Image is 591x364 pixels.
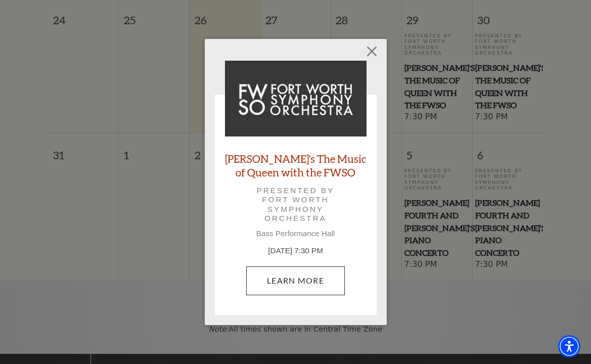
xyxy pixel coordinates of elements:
[225,152,367,179] a: [PERSON_NAME]'s The Music of Queen with the FWSO
[225,229,367,238] p: Bass Performance Hall
[225,61,367,136] img: Windborne's The Music of Queen with the FWSO
[558,335,580,357] div: Accessibility Menu
[362,42,381,61] button: Close
[225,245,367,257] p: [DATE] 7:30 PM
[246,266,345,295] a: August 29, 7:30 PM Learn More
[239,186,352,223] p: Presented by Fort Worth Symphony Orchestra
